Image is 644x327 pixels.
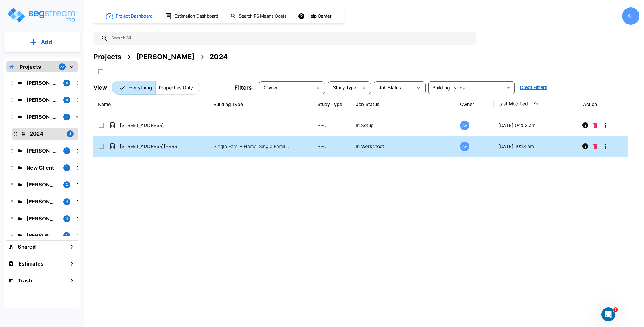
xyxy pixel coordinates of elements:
span: Owner [264,85,278,90]
p: Christopher Ballesteros [26,113,59,121]
input: Search All [108,32,473,45]
span: 1 [613,307,618,312]
div: AF [460,121,469,130]
div: Select [375,80,413,96]
th: Building Type [209,94,313,115]
p: 6 [66,97,68,102]
h1: Shared [18,243,36,251]
p: [STREET_ADDRESS][PERSON_NAME] [120,143,177,150]
p: [DATE] 04:02 am [498,122,574,129]
h1: Trash [18,277,32,284]
div: Platform [112,81,200,95]
p: Add [41,38,52,47]
th: Action [578,94,628,115]
p: Chesky Perl [26,96,59,104]
th: Name [93,94,209,115]
p: 22 [60,64,64,69]
p: Einav Gelberg [26,198,59,205]
p: Moishy Spira [26,232,59,239]
h1: Search RS Means Costs [239,13,287,20]
p: [DATE] 10:13 am [498,143,574,150]
p: Single Family Home, Single Family Home Site [214,143,291,150]
button: Add [4,34,80,51]
p: Projects [20,63,41,71]
p: Filters [235,83,252,92]
p: In Setup [356,122,451,129]
h1: Estimation Dashboard [175,13,218,20]
span: Job Status [379,85,401,90]
button: Search RS Means Costs [228,11,290,22]
p: 2 [69,131,71,136]
th: Owner [455,94,494,115]
button: Clear Filters [517,82,550,93]
h1: Estimates [18,260,43,268]
p: New Client [26,164,59,172]
iframe: Intercom live chat [601,307,615,321]
p: 1 [66,114,68,119]
p: 2024 [30,130,62,138]
p: Moshe Toiv [26,79,59,87]
button: Estimation Dashboard [163,10,221,22]
p: Abe Berkowitz [26,181,59,188]
p: 2 [66,182,68,187]
input: Building Types [430,84,503,92]
th: Study Type [313,94,351,115]
button: Delete [591,141,600,152]
p: Raizy Rosenblum [26,147,59,155]
p: 1 [66,233,68,238]
div: 2024 [210,52,228,62]
p: 4 [66,216,68,221]
button: Properties Only [155,81,200,95]
span: Study Type [333,85,356,90]
button: Everything [112,81,156,95]
button: SelectAll [95,66,106,77]
button: Open [505,84,513,92]
button: Project Dashboard [103,10,156,22]
p: 1 [66,148,68,153]
div: Select [329,80,358,96]
p: [STREET_ADDRESS] [120,122,177,129]
button: Info [580,141,591,152]
th: Last Modified [494,94,578,115]
p: Everything [128,84,152,91]
h1: Project Dashboard [116,13,153,20]
button: More-Options [600,120,611,131]
button: Delete [591,120,600,131]
div: AF [460,142,469,151]
img: Logo [7,7,77,23]
th: Job Status [351,94,455,115]
p: View [93,83,107,92]
button: Help Center [297,11,334,22]
div: Projects [93,52,121,62]
button: Info [580,120,591,131]
button: More-Options [600,141,611,152]
div: Select [260,80,312,96]
p: PPA [317,143,347,150]
p: 1 [66,165,68,170]
p: Properties Only [159,84,193,91]
div: [PERSON_NAME] [136,52,195,62]
p: 4 [66,80,68,85]
p: PPA [317,122,347,129]
p: In Worksheet [356,143,451,150]
p: 4 [66,199,68,204]
p: Amir Shuster [26,215,59,222]
div: AF [622,7,639,25]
